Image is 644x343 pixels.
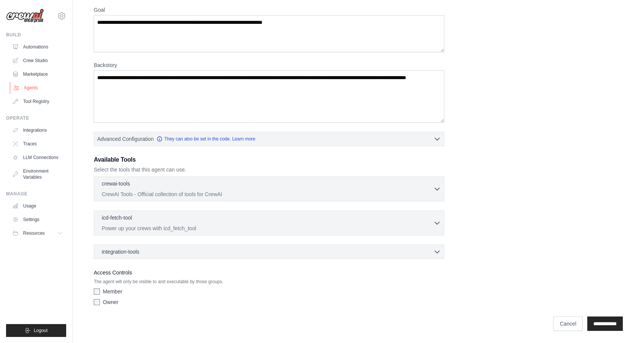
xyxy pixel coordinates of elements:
a: Crew Studio [9,55,66,67]
button: Resources [9,227,66,239]
button: crewai-tools CrewAI Tools - Official collection of tools for CrewAI [97,180,441,198]
p: Power up your crews with icd_fetch_tool [102,225,433,232]
img: Logo [6,9,44,23]
div: Operate [6,115,66,121]
p: crewai-tools [102,180,130,187]
a: Marketplace [9,68,66,80]
label: Goal [94,6,444,14]
span: integration-tools [102,248,140,256]
span: Resources [23,230,45,236]
p: Select the tools that this agent can use. [94,166,444,173]
label: Member [103,288,122,295]
a: Environment Variables [9,165,66,183]
button: Logout [6,324,66,337]
button: icd-fetch-tool Power up your crews with icd_fetch_tool [97,214,441,232]
p: CrewAI Tools - Official collection of tools for CrewAI [102,190,433,198]
a: Agents [10,82,67,94]
a: Traces [9,138,66,150]
button: integration-tools [97,248,441,256]
a: Settings [9,214,66,226]
p: The agent will only be visible to and executable by those groups. [94,279,444,285]
label: Backstory [94,61,444,69]
a: Automations [9,41,66,53]
p: icd-fetch-tool [102,214,132,221]
a: Cancel [553,316,583,331]
a: LLM Connections [9,151,66,164]
a: Tool Registry [9,95,66,108]
a: Usage [9,200,66,212]
span: Advanced Configuration [97,135,154,143]
div: Manage [6,191,66,197]
a: Integrations [9,124,66,136]
a: They can also be set in the code. Learn more [157,136,255,142]
div: Build [6,32,66,38]
button: Advanced Configuration They can also be set in the code. Learn more [94,132,444,146]
span: Logout [34,327,48,334]
label: Owner [103,298,118,306]
h3: Available Tools [94,155,444,164]
label: Access Controls [94,268,444,277]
